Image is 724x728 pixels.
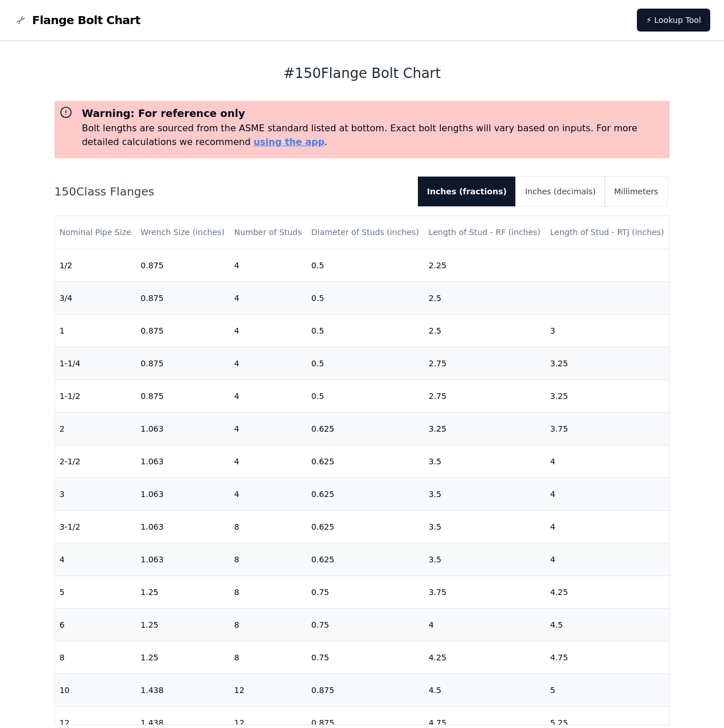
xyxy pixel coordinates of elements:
[546,477,670,510] td: 4
[546,379,670,412] td: 3.25
[55,314,136,347] td: 1
[424,674,546,706] td: 4.5
[55,379,136,412] td: 1-1/2
[229,445,307,477] td: 4
[136,249,229,281] td: 0.875
[546,608,670,641] td: 4.5
[546,314,670,347] td: 3
[136,216,229,249] th: Wrench Size (inches)
[229,249,307,281] td: 4
[229,314,307,347] td: 4
[55,445,136,477] td: 2-1/2
[55,608,136,641] td: 6
[229,543,307,576] td: 8
[546,347,670,379] td: 3.25
[307,249,424,281] td: 0.5
[546,674,670,706] td: 5
[424,216,546,249] th: Length of Stud - RF (inches)
[424,576,546,608] td: 3.75
[229,347,307,379] td: 4
[229,412,307,445] td: 4
[229,608,307,641] td: 8
[307,510,424,543] td: 0.625
[136,674,229,706] td: 1.438
[307,576,424,608] td: 0.75
[307,641,424,674] td: 0.75
[136,543,229,576] td: 1.063
[307,674,424,706] td: 0.875
[307,608,424,641] td: 0.75
[136,281,229,314] td: 0.875
[55,576,136,608] td: 5
[55,216,136,249] th: Nominal Pipe Size
[55,347,136,379] td: 1-1/4
[55,412,136,445] td: 2
[546,412,670,445] td: 3.75
[55,477,136,510] td: 3
[307,347,424,379] td: 0.5
[55,641,136,674] td: 8
[229,379,307,412] td: 4
[229,674,307,706] td: 12
[229,281,307,314] td: 4
[637,9,710,32] a: ⚡ Lookup Tool
[424,314,546,347] td: 2.5
[424,347,546,379] td: 2.75
[136,608,229,641] td: 1.25
[424,379,546,412] td: 2.75
[14,12,140,28] a: Flange Bolt Chart LogoFlange Bolt Chart
[229,641,307,674] td: 8
[424,543,546,576] td: 3.5
[54,183,409,199] h2: 150 Class Flanges
[424,477,546,510] td: 3.5
[136,445,229,477] td: 1.063
[136,412,229,445] td: 1.063
[546,445,670,477] td: 4
[546,216,670,249] th: Length of Stud - RTJ (inches)
[82,122,666,149] p: Bolt lengths are sourced from the ASME standard listed at bottom. Exact bolt lengths will vary ba...
[55,281,136,314] td: 3/4
[229,510,307,543] td: 8
[605,177,667,206] button: Millimeters
[424,281,546,314] td: 2.5
[546,641,670,674] td: 4.75
[32,12,140,28] span: Flange Bolt Chart
[307,543,424,576] td: 0.625
[55,543,136,576] td: 4
[136,576,229,608] td: 1.25
[55,510,136,543] td: 3-1/2
[307,281,424,314] td: 0.5
[307,412,424,445] td: 0.625
[424,445,546,477] td: 3.5
[136,510,229,543] td: 1.063
[229,216,307,249] th: Number of Studs
[307,216,424,249] th: Diameter of Studs (inches)
[136,314,229,347] td: 0.875
[229,576,307,608] td: 8
[136,379,229,412] td: 0.875
[424,608,546,641] td: 4
[136,641,229,674] td: 1.25
[307,445,424,477] td: 0.625
[307,379,424,412] td: 0.5
[424,641,546,674] td: 4.25
[516,177,605,206] button: Inches (decimals)
[418,177,516,206] button: Inches (fractions)
[253,136,324,147] a: using the app
[307,314,424,347] td: 0.5
[55,249,136,281] td: 1/2
[546,543,670,576] td: 4
[136,347,229,379] td: 0.875
[307,477,424,510] td: 0.625
[546,576,670,608] td: 4.25
[136,477,229,510] td: 1.063
[54,64,670,83] h1: # 150 Flange Bolt Chart
[546,510,670,543] td: 4
[424,510,546,543] td: 3.5
[424,412,546,445] td: 3.25
[229,477,307,510] td: 4
[82,105,666,122] h3: Warning: For reference only
[14,13,28,27] img: Flange Bolt Chart Logo
[55,674,136,706] td: 10
[424,249,546,281] td: 2.25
